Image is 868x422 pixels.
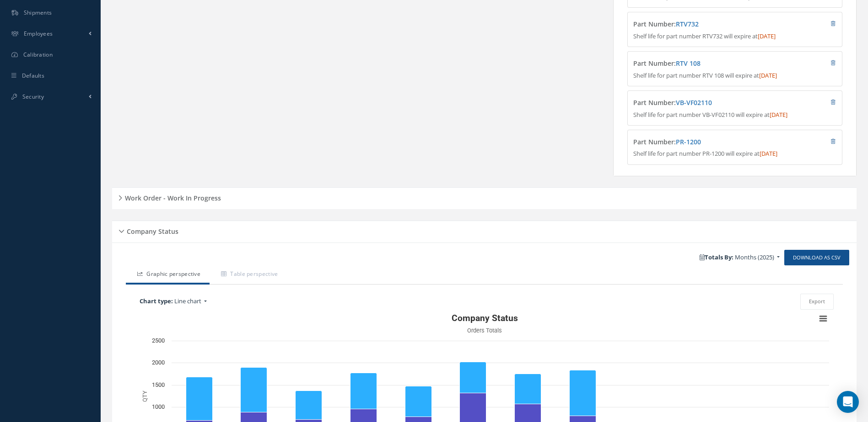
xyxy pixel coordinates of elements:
text: 2500 [152,337,165,344]
text: QTY [141,390,148,402]
span: Security [22,93,44,100]
path: February, 1,011. Work orders received. [241,367,267,412]
path: June, 706. Work orders received. [460,362,486,393]
a: VB-VF02110 [676,98,712,107]
span: Calibration [23,51,53,58]
h4: Part Number [633,21,782,28]
h5: Company Status [124,225,178,236]
h4: Part Number [633,99,782,107]
h4: Part Number [633,60,782,68]
div: Open Intercom Messenger [837,391,859,413]
span: : [674,20,699,28]
span: : [674,59,701,68]
a: Download as CSV [784,250,849,266]
a: Totals By: Months (2025) [695,251,784,264]
span: Employees [24,30,53,37]
path: July, 678. Work orders received. [515,374,541,404]
button: View chart menu, Company Status [817,312,830,325]
a: RTV732 [676,20,699,28]
p: Shelf life for part number VB-VF02110 will expire at [633,111,836,120]
p: Shelf life for part number RTV732 will expire at [633,32,836,41]
span: Months (2025) [735,253,774,261]
path: May, 688. Work orders received. [405,386,432,417]
span: [DATE] [760,149,777,158]
span: : [674,137,701,146]
path: April, 805. Work orders received. [350,373,377,409]
h4: Part Number [633,138,782,146]
text: 2000 [152,359,165,366]
path: March, 648. Work orders received. [296,390,322,419]
a: Table perspective [210,265,287,285]
span: Shipments [24,9,52,16]
path: August, 1,033. Work orders received. [570,370,596,416]
path: January, 980. Work orders received. [186,377,213,420]
b: Totals By: [700,253,733,261]
text: Orders Totals [467,327,502,334]
text: 1000 [152,403,165,410]
h5: Work Order - Work In Progress [122,191,221,202]
span: : [674,98,712,107]
span: Line chart [174,297,201,305]
span: Defaults [22,72,44,79]
a: Chart type: Line chart [135,295,359,308]
a: RTV 108 [676,59,701,68]
b: Chart type: [140,297,173,305]
span: [DATE] [758,32,776,40]
button: Export [800,294,834,310]
span: [DATE] [759,71,777,79]
text: 1500 [152,381,165,388]
p: Shelf life for part number RTV 108 will expire at [633,71,836,80]
a: PR-1200 [676,137,701,146]
span: [DATE] [770,111,787,119]
a: Graphic perspective [126,265,210,285]
p: Shelf life for part number PR-1200 will expire at [633,149,836,158]
text: Company Status [452,313,518,323]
